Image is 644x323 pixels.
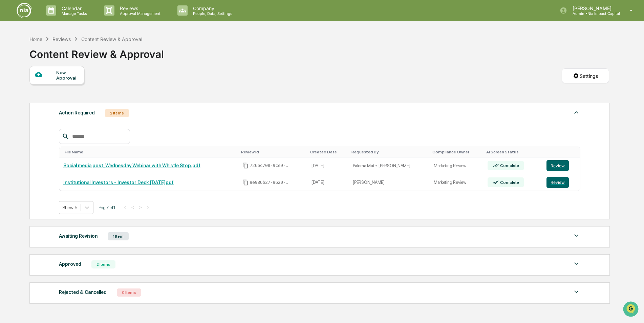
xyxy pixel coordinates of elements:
[7,14,123,25] p: How can we help?
[546,177,569,188] button: Review
[81,36,142,42] div: Content Review & Approval
[567,11,620,16] p: Admin • Nia Impact Capital
[145,204,152,210] button: >|
[99,205,115,210] span: Page 1 of 1
[129,204,136,210] button: <
[108,232,129,240] div: 1 Item
[63,163,200,168] a: Social media post_Wednesday Webinar with Whistle Stop.pdf
[56,70,79,81] div: New Approval
[546,160,569,171] button: Review
[546,177,576,188] a: Review
[241,150,305,154] div: Toggle SortBy
[114,11,164,16] p: Approval Management
[56,5,90,11] p: Calendar
[430,174,484,191] td: Marketing Review
[572,288,580,296] img: caret
[572,108,580,116] img: caret
[188,11,236,16] p: People, Data, Settings
[114,5,164,11] p: Reviews
[572,260,580,268] img: caret
[115,54,123,62] button: Start new chat
[250,163,291,168] span: 7266c708-9ce9-4315-828f-30430143d5b0
[14,85,44,92] span: Preclearance
[572,232,580,240] img: caret
[23,59,86,64] div: We're available if you need us!
[56,85,84,92] span: Attestations
[14,98,43,105] span: Data Lookup
[117,288,141,297] div: 0 Items
[548,150,577,154] div: Toggle SortBy
[65,150,236,154] div: Toggle SortBy
[567,5,620,11] p: [PERSON_NAME]
[310,150,346,154] div: Toggle SortBy
[562,68,609,83] button: Settings
[499,163,519,168] div: Complete
[7,99,12,104] div: 🔎
[351,150,427,154] div: Toggle SortBy
[242,163,249,169] span: Copy Id
[52,36,71,42] div: Reviews
[7,86,12,91] div: 🖐️
[546,160,576,171] a: Review
[59,232,98,240] div: Awaiting Revision
[49,86,55,91] div: 🗄️
[59,288,107,297] div: Rejected & Cancelled
[23,52,111,59] div: Start new chat
[349,157,430,174] td: Paloma Mate-[PERSON_NAME]
[105,109,129,117] div: 2 Items
[349,174,430,191] td: [PERSON_NAME]
[29,36,42,42] div: Home
[137,204,144,210] button: >
[622,301,641,319] iframe: Open customer support
[46,83,87,95] a: 🗄️Attestations
[121,204,128,210] button: |<
[4,95,45,108] a: 🔎Data Lookup
[307,174,349,191] td: [DATE]
[432,150,481,154] div: Toggle SortBy
[29,43,164,60] div: Content Review & Approval
[7,52,19,64] img: 1746055101610-c473b297-6a78-478c-a979-82029cc54cd1
[307,157,349,174] td: [DATE]
[18,31,112,38] input: Clear
[63,180,174,185] a: Institutional Investors - Investor Deck [DATE]pdf
[250,180,291,185] span: 9e986b27-9620-4b43-99b5-ea72af3cabaf
[486,150,540,154] div: Toggle SortBy
[59,260,81,268] div: Approved
[67,115,82,120] span: Pylon
[188,5,236,11] p: Company
[242,179,249,186] span: Copy Id
[59,108,95,117] div: Action Required
[4,83,46,95] a: 🖐️Preclearance
[16,2,33,19] img: logo
[91,260,115,268] div: 2 Items
[499,180,519,185] div: Complete
[56,11,90,16] p: Manage Tasks
[430,157,484,174] td: Marketing Review
[48,114,82,120] a: Powered byPylon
